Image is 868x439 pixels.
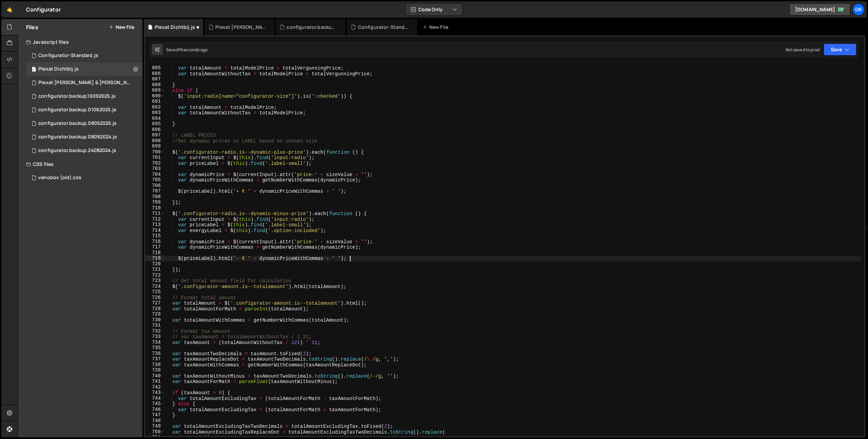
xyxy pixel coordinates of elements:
[406,3,462,16] button: Code Only
[26,130,142,144] div: 6838/20949.js
[145,267,165,272] div: 721
[145,278,165,284] div: 723
[38,53,98,59] div: Configurator-Standard.js
[145,255,165,261] div: 719
[145,295,165,301] div: 726
[145,99,165,104] div: 691
[145,244,165,250] div: 717
[145,155,165,160] div: 701
[145,345,165,351] div: 735
[26,117,142,130] div: 6838/38770.js
[145,71,165,77] div: 686
[145,272,165,278] div: 722
[145,132,165,138] div: 697
[109,24,134,30] button: New File
[32,67,36,73] span: 1
[26,5,61,14] div: Configurator
[145,205,165,211] div: 710
[145,390,165,396] div: 743
[145,379,165,384] div: 741
[145,166,165,172] div: 703
[145,239,165,245] div: 716
[145,222,165,228] div: 713
[824,43,856,56] button: Save
[166,47,208,53] div: Saved
[26,103,142,117] div: 6838/40450.js
[145,104,165,110] div: 692
[145,362,165,368] div: 738
[145,284,165,289] div: 724
[145,367,165,373] div: 739
[145,384,165,390] div: 742
[145,340,165,345] div: 734
[145,407,165,413] div: 746
[145,121,165,127] div: 695
[38,148,116,154] div: configurator.backup.24082024.js
[358,24,409,31] div: Configurator-Standard.js
[145,323,165,328] div: 731
[145,401,165,407] div: 745
[145,412,165,418] div: 747
[145,289,165,295] div: 725
[145,93,165,99] div: 690
[145,228,165,233] div: 714
[145,216,165,222] div: 712
[145,188,165,194] div: 707
[145,396,165,401] div: 744
[287,24,337,31] div: configurator.backup.10092025.js
[145,306,165,312] div: 728
[145,199,165,205] div: 709
[38,93,116,99] div: configurator.backup.10092025.js
[145,116,165,121] div: 694
[145,373,165,379] div: 740
[145,351,165,357] div: 736
[145,172,165,177] div: 704
[18,157,142,171] div: CSS files
[145,429,165,435] div: 750
[145,194,165,200] div: 708
[26,49,142,62] div: 6838/13206.js
[145,418,165,424] div: 748
[38,80,132,86] div: Plexat [PERSON_NAME] & [PERSON_NAME].js
[38,120,117,127] div: configurator.backup.08052025.js
[26,62,142,76] div: 6838/44243.js
[155,24,195,31] div: Plexat Dichtbij.js
[38,66,79,72] div: Plexat Dichtbij.js
[145,317,165,323] div: 730
[26,76,145,90] div: 6838/44032.js
[18,35,142,49] div: Javascript files
[1,1,18,18] a: 🤙
[145,177,165,183] div: 705
[145,65,165,71] div: 685
[145,328,165,334] div: 732
[145,211,165,216] div: 711
[145,334,165,340] div: 733
[145,88,165,93] div: 689
[789,3,850,16] a: [DOMAIN_NAME]
[26,171,142,185] div: 6838/40544.css
[145,127,165,133] div: 696
[852,3,865,16] a: Gr
[145,300,165,306] div: 727
[145,311,165,317] div: 729
[786,47,820,53] div: Not saved to prod
[145,233,165,239] div: 715
[145,144,165,149] div: 699
[38,175,81,181] div: venobox (old).css
[215,24,266,31] div: Plexat [PERSON_NAME] & [PERSON_NAME].js
[145,138,165,144] div: 698
[26,90,142,103] div: 6838/46305.js
[145,149,165,155] div: 700
[145,82,165,88] div: 688
[26,23,38,31] h2: Files
[26,144,142,157] div: 6838/20077.js
[145,356,165,362] div: 737
[178,47,208,53] div: 19 seconds ago
[145,261,165,267] div: 720
[145,183,165,189] div: 706
[38,107,116,113] div: configurator.backup.01062025.js
[145,423,165,429] div: 749
[145,250,165,256] div: 718
[422,24,451,31] div: New File
[38,134,117,140] div: configurator.backup.08092024.js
